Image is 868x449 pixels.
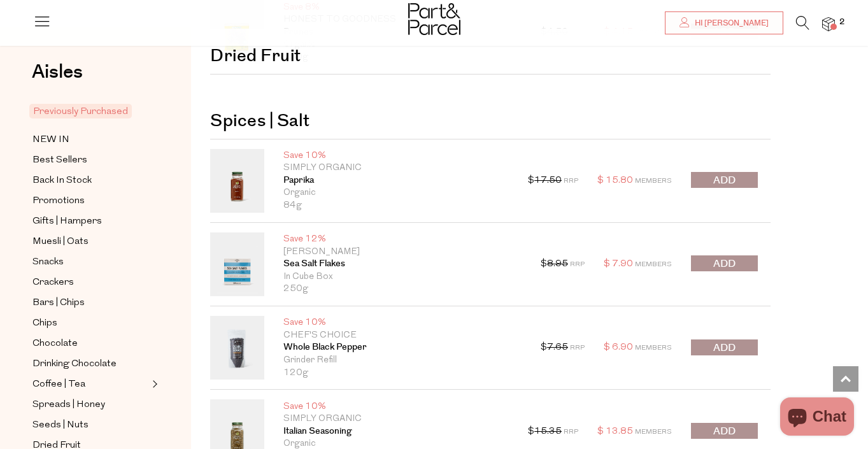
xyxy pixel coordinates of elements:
p: Save 12% [283,233,522,246]
span: $ [541,259,547,269]
span: Seeds | Nuts [32,418,89,433]
a: Coffee | Tea [32,376,148,392]
p: Save 10% [283,401,509,413]
span: NEW IN [32,132,69,148]
p: Simply Organic [283,162,509,175]
a: Paprika [283,175,509,187]
span: Members [635,429,672,436]
s: 17.50 [534,176,562,185]
p: Save 10% [283,317,522,329]
span: RRP [564,178,578,185]
a: NEW IN [32,132,148,148]
a: Sea Salt Flakes [283,258,522,271]
p: 250g [283,283,522,296]
p: 120g [283,367,522,380]
span: Chocolate [32,336,78,352]
span: Members [635,178,672,185]
s: 8.95 [547,259,568,269]
span: Chips [32,316,57,331]
span: Back In Stock [32,173,92,189]
a: Whole Black Pepper [283,341,522,354]
span: 13.85 [606,427,633,436]
span: Promotions [32,194,85,209]
inbox-online-store-chat: Shopify online store chat [776,397,858,439]
a: Best Sellers [32,152,148,168]
p: Simply Organic [283,413,509,425]
span: Muesli | Oats [32,234,89,250]
a: Chocolate [32,336,148,352]
span: RRP [564,429,578,436]
span: 2 [836,17,848,28]
p: Chef's Choice [283,329,522,342]
span: Gifts | Hampers [32,214,102,229]
a: Previously Purchased [32,104,148,119]
a: Gifts | Hampers [32,213,148,229]
span: $ [597,176,604,185]
span: Coffee | Tea [32,377,85,392]
a: Chips [32,315,148,331]
span: Best Sellers [32,153,87,168]
span: $ [528,427,534,436]
p: Save 10% [283,150,509,162]
span: 7.90 [612,259,633,269]
span: Crackers [32,275,74,290]
button: Expand/Collapse Coffee | Tea [149,376,158,392]
a: Seeds | Nuts [32,417,148,433]
span: 15.80 [606,176,633,185]
a: Promotions [32,193,148,209]
span: RRP [570,345,585,352]
a: Spreads | Honey [32,397,148,413]
p: [PERSON_NAME] [283,246,522,259]
p: In Cube Box [283,271,522,283]
span: $ [597,427,604,436]
span: Hi [PERSON_NAME] [692,18,769,29]
span: RRP [570,261,585,268]
span: Members [635,261,672,268]
a: Muesli | Oats [32,234,148,250]
h2: Dried Fruit [210,29,771,75]
a: Crackers [32,274,148,290]
p: 84g [283,199,509,212]
span: Bars | Chips [32,296,85,311]
span: $ [604,259,610,269]
a: Italian Seasoning [283,425,509,438]
a: Back In Stock [32,173,148,189]
h2: Spices | Salt [210,94,771,139]
p: Grinder Refill [283,354,522,367]
span: Spreads | Honey [32,397,105,413]
span: $ [604,343,610,352]
span: Aisles [32,58,83,86]
img: Part&Parcel [408,3,460,35]
a: Drinking Chocolate [32,356,148,372]
a: Bars | Chips [32,295,148,311]
a: Aisles [32,62,83,94]
span: $ [528,176,534,185]
a: Hi [PERSON_NAME] [665,11,783,34]
s: 15.35 [534,427,562,436]
span: Members [635,345,672,352]
span: Drinking Chocolate [32,357,117,372]
span: 6.90 [612,343,633,352]
span: Previously Purchased [29,104,132,118]
a: 2 [822,17,835,31]
a: Snacks [32,254,148,270]
span: $ [541,343,547,352]
s: 7.65 [547,343,568,352]
p: Organic [283,187,509,199]
span: Snacks [32,255,64,270]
